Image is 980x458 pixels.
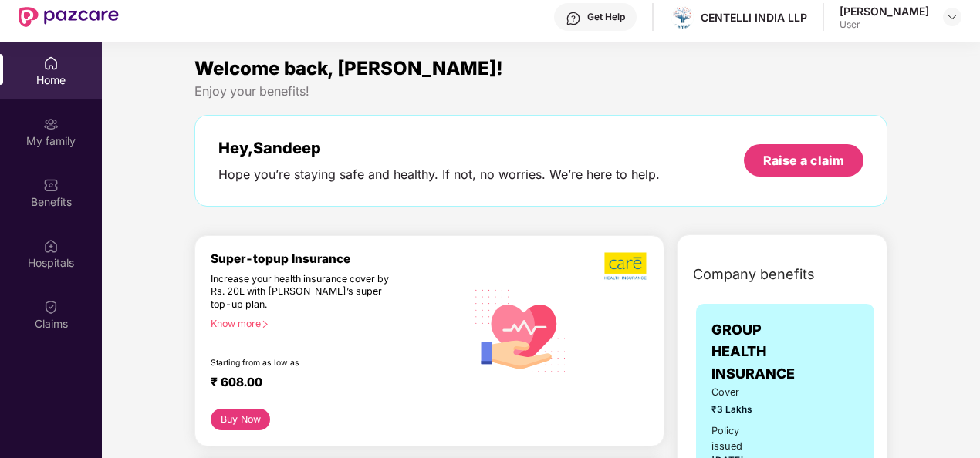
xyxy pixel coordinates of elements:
[211,375,451,393] div: ₹ 608.00
[840,4,929,19] div: [PERSON_NAME]
[261,320,269,328] span: right
[19,7,119,27] img: New Pazcare Logo
[946,11,958,23] img: svg+xml;base64,PHN2ZyBpZD0iRHJvcGRvd24tMzJ4MzIiIHhtbG5zPSJodHRwOi8vd3d3LnczLm9yZy8yMDAwL3N2ZyIgd2...
[43,299,59,315] img: svg+xml;base64,PHN2ZyBpZD0iQ2xhaW0iIHhtbG5zPSJodHRwOi8vd3d3LnczLm9yZy8yMDAwL3N2ZyIgd2lkdGg9IjIwIi...
[711,402,766,417] span: ₹3 Lakhs
[604,251,648,281] img: b5dec4f62d2307b9de63beb79f102df3.png
[711,385,766,400] span: Cover
[218,139,660,157] div: Hey, Sandeep
[566,11,581,26] img: svg+xml;base64,PHN2ZyBpZD0iSGVscC0zMngzMiIgeG1sbnM9Imh0dHA6Ly93d3cudzMub3JnLzIwMDAvc3ZnIiB3aWR0aD...
[211,251,466,266] div: Super-topup Insurance
[763,152,844,169] div: Raise a claim
[211,358,400,369] div: Starting from as low as
[711,423,766,454] div: Policy issued
[701,10,807,25] div: CENTELLI INDIA LLP
[43,56,59,71] img: svg+xml;base64,PHN2ZyBpZD0iSG9tZSIgeG1sbnM9Imh0dHA6Ly93d3cudzMub3JnLzIwMDAvc3ZnIiB3aWR0aD0iMjAiIG...
[211,273,400,312] div: Increase your health insurance cover by Rs. 20L with [PERSON_NAME]’s super top-up plan.
[466,274,576,386] img: svg+xml;base64,PHN2ZyB4bWxucz0iaHR0cDovL3d3dy53My5vcmcvMjAwMC9zdmciIHhtbG5zOnhsaW5rPSJodHRwOi8vd3...
[671,6,694,29] img: image001%20(5).png
[43,238,59,254] img: svg+xml;base64,PHN2ZyBpZD0iSG9zcGl0YWxzIiB4bWxucz0iaHR0cDovL3d3dy53My5vcmcvMjAwMC9zdmciIHdpZHRoPS...
[693,264,815,285] span: Company benefits
[218,167,660,183] div: Hope you’re staying safe and healthy. If not, no worries. We’re here to help.
[194,83,887,99] div: Enjoy your benefits!
[211,318,457,328] div: Know more
[194,57,503,79] span: Welcome back, [PERSON_NAME]!
[840,19,929,31] div: User
[587,11,625,23] div: Get Help
[813,331,855,372] img: insurerLogo
[43,116,59,132] img: svg+xml;base64,PHN2ZyB3aWR0aD0iMjAiIGhlaWdodD0iMjAiIHZpZXdCb3g9IjAgMCAyMCAyMCIgZmlsbD0ibm9uZSIgeG...
[711,319,809,385] span: GROUP HEALTH INSURANCE
[43,177,59,193] img: svg+xml;base64,PHN2ZyBpZD0iQmVuZWZpdHMiIHhtbG5zPSJodHRwOi8vd3d3LnczLm9yZy8yMDAwL3N2ZyIgd2lkdGg9Ij...
[211,409,270,430] button: Buy Now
